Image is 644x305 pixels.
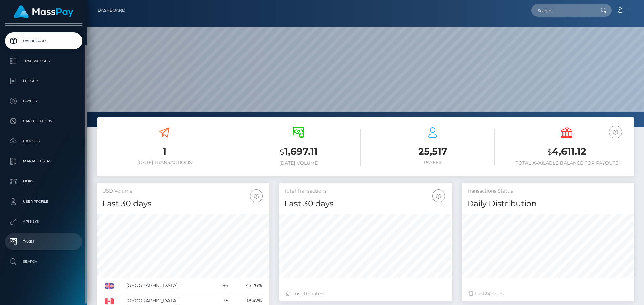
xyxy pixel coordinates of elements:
h6: [DATE] Transactions [102,160,226,165]
h4: Last 30 days [102,198,264,210]
p: Cancellations [8,116,79,126]
h6: Total Available Balance for Payouts [505,160,629,166]
a: Manage Users [5,153,82,170]
a: Search [5,253,82,270]
div: Just Updated [286,290,445,297]
a: Taxes [5,233,82,250]
p: Batches [8,136,79,146]
img: GB.png [105,283,114,289]
h6: [DATE] Volume [236,160,361,166]
a: User Profile [5,193,82,210]
img: MassPay Logo [14,5,73,18]
h5: Transactions Status [467,188,629,195]
p: Transactions [8,56,79,66]
p: User Profile [8,197,79,207]
a: Batches [5,133,82,150]
p: Ledger [8,76,79,86]
small: $ [280,147,284,157]
a: API Keys [5,213,82,230]
span: 24 [485,291,490,297]
a: Dashboard [98,3,125,17]
td: [GEOGRAPHIC_DATA] [124,278,213,293]
h5: USD Volume [102,188,264,195]
h4: Last 30 days [284,198,446,210]
a: Dashboard [5,32,82,49]
a: Ledger [5,73,82,89]
p: Links [8,176,79,186]
td: 45.26% [231,278,265,293]
p: Payees [8,96,79,106]
h3: 4,611.12 [505,145,629,159]
a: Cancellations [5,113,82,130]
a: Links [5,173,82,190]
h3: 1,697.11 [236,145,361,159]
img: CA.png [105,298,114,304]
p: Taxes [8,237,79,247]
a: Payees [5,93,82,109]
p: Dashboard [8,36,79,46]
h3: 25,517 [371,145,495,158]
small: $ [547,147,552,157]
p: Manage Users [8,156,79,166]
a: Transactions [5,53,82,69]
td: 86 [214,278,231,293]
input: Search... [531,4,594,17]
h3: 1 [102,145,226,158]
div: Last hours [469,290,627,297]
h6: Payees [371,160,495,165]
p: Search [8,257,79,267]
h5: Total Transactions [284,188,446,195]
h4: Daily Distribution [467,198,629,210]
p: API Keys [8,217,79,227]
